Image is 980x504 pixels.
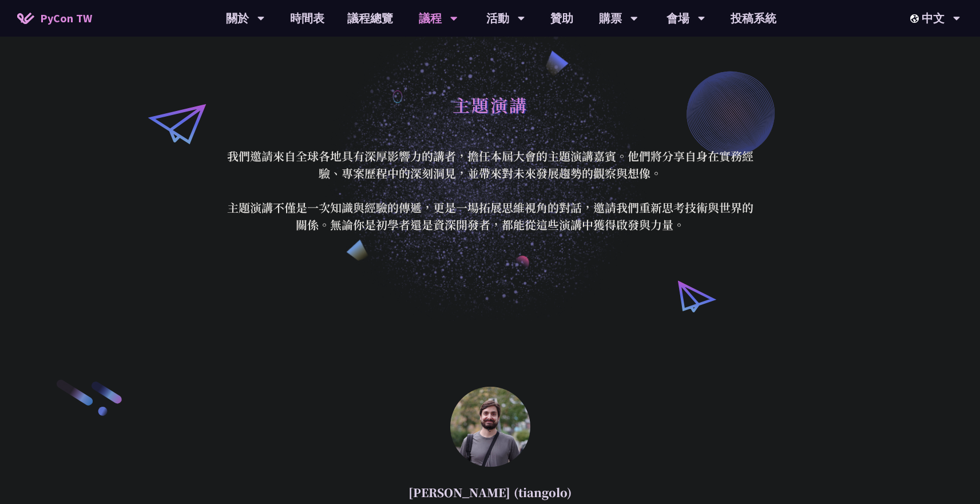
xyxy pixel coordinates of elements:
img: Home icon of PyCon TW 2025 [17,13,34,24]
span: PyCon TW [40,10,92,27]
a: PyCon TW [6,4,104,33]
h1: 主題演講 [453,88,528,122]
p: 我們邀請來自全球各地具有深厚影響力的講者，擔任本屆大會的主題演講嘉賓。他們將分享自身在實務經驗、專案歷程中的深刻洞見，並帶來對未來發展趨勢的觀察與想像。 主題演講不僅是一次知識與經驗的傳遞，更是... [224,148,756,233]
img: Locale Icon [910,14,922,23]
img: Sebastián Ramírez (tiangolo) [450,387,530,467]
